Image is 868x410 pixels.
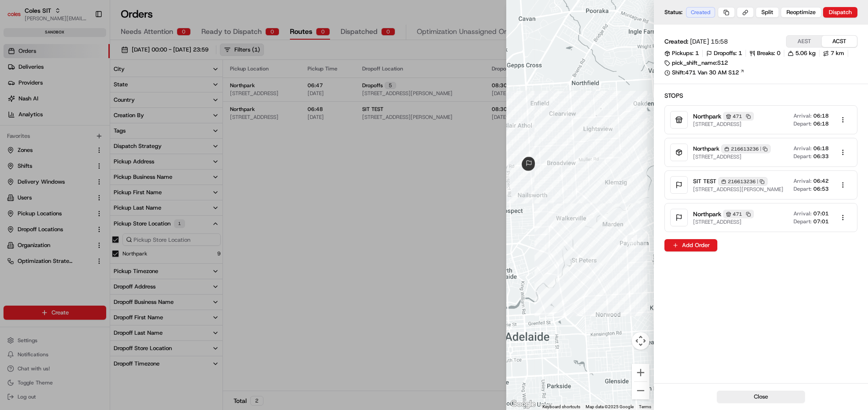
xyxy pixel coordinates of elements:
[813,185,829,192] span: 06:53
[664,37,688,46] span: Created:
[723,112,754,121] div: 471
[693,218,754,225] span: [STREET_ADDRESS]
[586,404,634,409] span: Map data ©2025 Google
[738,49,742,57] span: 1
[794,218,812,225] span: Depart:
[508,399,538,410] img: Google
[88,149,107,155] span: Pylon
[693,186,783,193] span: [STREET_ADDRESS][PERSON_NAME]
[723,210,754,218] div: 471
[632,332,649,350] button: Map camera controls
[693,177,716,185] span: SIT TEST
[721,144,771,153] div: 216613236
[639,404,651,409] a: Terms (opens in new tab)
[822,36,857,47] button: ACST
[664,239,717,251] button: Add Order
[794,210,812,217] span: Arrival:
[794,120,812,127] span: Depart:
[624,231,641,248] div: waypoint-rte_KbhyKKpHSHhYR4X26dr2F7
[823,7,857,18] button: Dispatch
[813,145,829,152] span: 06:18
[813,112,829,119] span: 06:18
[757,49,775,57] span: Breaks:
[693,121,754,128] span: [STREET_ADDRESS]
[813,177,829,185] span: 06:42
[9,128,16,135] div: 📗
[813,120,829,127] span: 06:18
[30,92,111,100] div: We're available if you need us!
[777,49,780,57] span: 0
[542,404,580,410] button: Keyboard shortcuts
[786,36,822,47] button: AEST
[9,35,160,49] p: Welcome 👋
[518,153,539,174] div: route_end-rte_KbhyKKpHSHhYR4X26dr2F7
[9,8,26,26] img: Nash
[664,91,857,100] h2: Stops
[664,7,718,18] div: Status:
[632,364,649,381] button: Zoom in
[718,177,768,186] div: 216613236
[714,49,737,57] span: Dropoffs:
[717,391,805,403] button: Close
[795,49,816,57] span: 5.06 kg
[813,153,829,160] span: 06:33
[695,49,699,57] span: 1
[693,210,721,218] span: Northpark
[632,382,649,399] button: Zoom out
[23,56,145,66] input: Clear
[794,185,812,192] span: Depart:
[672,49,694,57] span: Pickups:
[794,177,812,185] span: Arrival:
[664,59,728,67] div: pick_shift_name:S12
[831,49,844,57] span: 7 km
[690,37,728,46] span: [DATE] 15:58
[813,218,829,225] span: 07:01
[686,7,715,18] div: Created
[664,69,857,77] a: Shift:471 Van 30 AM S12
[756,7,779,18] button: Split
[693,153,771,160] span: [STREET_ADDRESS]
[794,112,812,119] span: Arrival:
[9,84,25,100] img: 1736555255976-a54dd68f-1ca7-489b-9aae-adbdc363a1c4
[83,127,141,136] span: API Documentation
[508,399,538,410] a: Open this area in Google Maps (opens a new window)
[71,124,145,140] a: 💻API Documentation
[30,84,145,92] div: Start new chat
[781,7,821,18] button: Reoptimize
[813,210,829,217] span: 07:01
[62,148,107,155] a: Powered byPylon
[794,153,812,160] span: Depart:
[693,112,721,121] span: Northpark
[5,124,71,140] a: 📗Knowledge Base
[693,145,720,153] span: Northpark
[150,86,160,97] button: Start new chat
[794,145,812,152] span: Arrival:
[74,128,82,135] div: 💻
[18,127,67,136] span: Knowledge Base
